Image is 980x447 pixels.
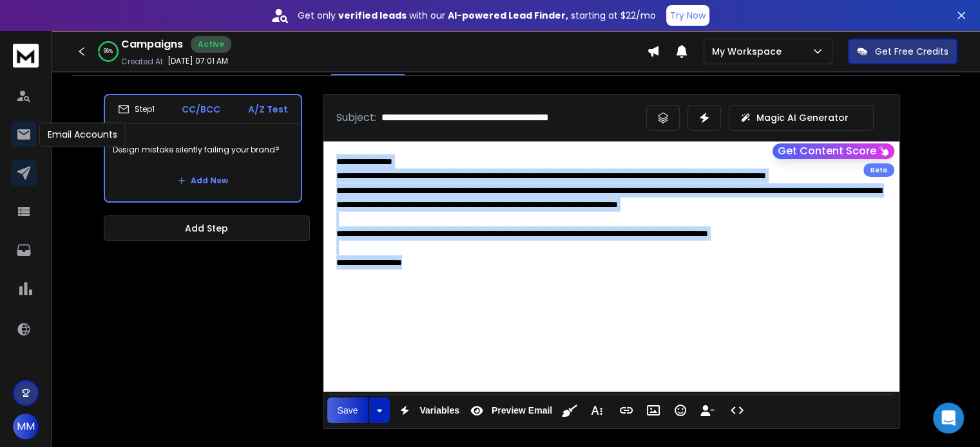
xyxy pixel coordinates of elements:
div: Email Accounts [39,122,126,147]
p: [DATE] 07:01 AM [168,56,228,66]
button: Emoticons [668,397,693,423]
div: Active [191,36,231,53]
p: Created At: [121,57,165,67]
button: Clean HTML [557,397,582,423]
div: Beta [863,163,894,177]
p: A/Z Test [248,103,288,116]
button: Get Free Credits [848,39,957,64]
button: Magic AI Generator [729,105,874,131]
button: Add New [168,168,238,194]
button: Get Content Score [773,143,894,159]
button: MM [13,414,39,439]
button: Insert Image (Ctrl+P) [641,397,666,423]
img: logo [13,44,39,68]
p: CC/BCC [182,103,220,116]
p: Try Now [670,9,706,22]
p: Subject: [336,110,376,125]
div: Open Intercom Messenger [933,403,964,433]
button: Save [327,397,369,423]
span: Variables [417,405,462,416]
strong: verified leads [338,9,407,22]
button: More Text [584,397,609,423]
strong: AI-powered Lead Finder, [448,9,568,22]
button: Variables [392,397,462,423]
li: Step1CC/BCCA/Z TestDesign mistake silently failing your brand?Add New [104,94,302,203]
p: Get only with our starting at $22/mo [298,9,656,22]
span: Preview Email [489,405,555,416]
button: Insert Link (Ctrl+K) [614,397,639,423]
p: Get Free Credits [875,45,948,58]
p: Design mistake silently failing your brand? [113,132,293,168]
p: My Workspace [712,45,787,58]
div: Step 1 [118,104,155,115]
button: Add Step [104,215,310,241]
p: Magic AI Generator [756,111,849,124]
button: Try Now [666,5,709,26]
button: Preview Email [465,397,555,423]
button: Insert Unsubscribe Link [695,397,720,423]
p: 96 % [104,48,113,55]
h1: Campaigns [121,37,183,52]
button: Code View [725,397,749,423]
